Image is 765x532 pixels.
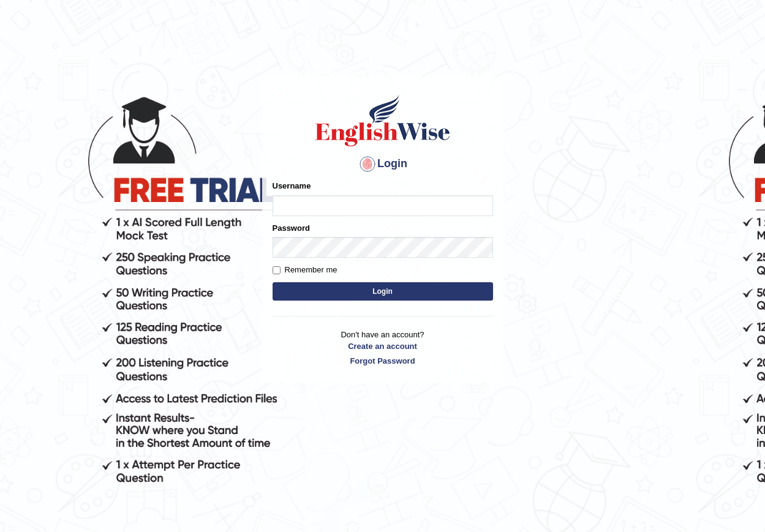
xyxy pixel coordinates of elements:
[273,282,493,301] button: Login
[273,329,493,367] p: Don't have an account?
[273,154,493,174] h4: Login
[273,222,310,234] label: Password
[273,264,337,276] label: Remember me
[273,355,493,367] a: Forgot Password
[273,340,493,352] a: Create an account
[273,180,311,192] label: Username
[313,93,453,148] img: Logo of English Wise sign in for intelligent practice with AI
[273,266,281,274] input: Remember me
